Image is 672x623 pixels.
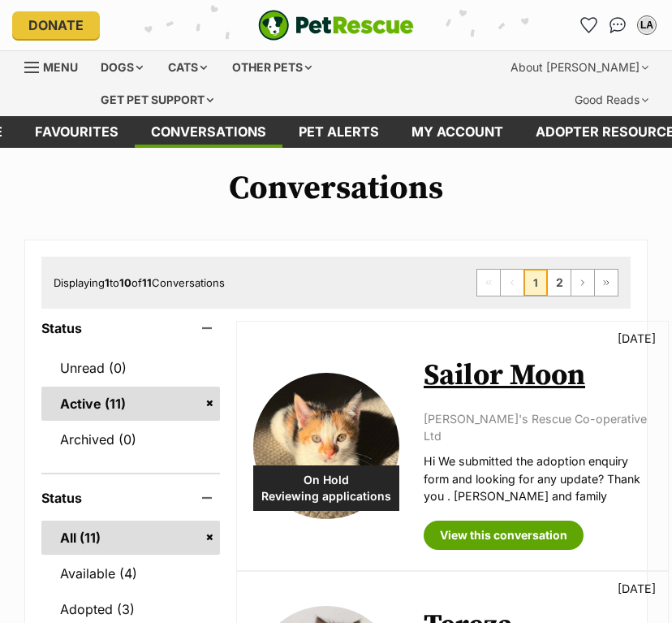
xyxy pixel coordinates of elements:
[41,321,220,335] header: Status
[41,491,220,505] header: Status
[563,84,660,116] div: Good Reads
[54,276,225,289] span: Displaying to of Conversations
[41,387,220,421] a: Active (11)
[395,116,519,148] a: My account
[524,270,547,296] span: Page 1
[89,51,154,84] div: Dogs
[89,84,225,116] div: Get pet support
[618,330,656,347] p: [DATE]
[135,116,282,148] a: conversations
[24,51,89,80] a: Menu
[258,10,414,41] img: logo-e224e6f780fb5917bec1dbf3a21bbac754714ae5b6737aabdf751b685950b380.svg
[282,116,395,148] a: Pet alerts
[476,269,618,296] nav: Pagination
[424,521,584,550] a: View this conversation
[610,17,627,33] img: chat-41dd97257d64d25036548639549fe6c8038ab92f7586957e7f3b1b290dea8141.svg
[41,351,220,385] a: Unread (0)
[12,11,100,39] a: Donate
[605,12,631,38] a: Conversations
[639,17,655,33] div: LA
[157,51,218,84] div: Cats
[424,452,652,504] p: Hi We submitted the adoption enquiry form and looking for any update? Thank you . [PERSON_NAME] a...
[575,12,660,38] ul: Account quick links
[501,270,523,296] span: Previous page
[119,276,131,289] strong: 10
[41,422,220,456] a: Archived (0)
[41,521,220,555] a: All (11)
[477,270,500,296] span: First page
[424,410,652,445] p: [PERSON_NAME]'s Rescue Co-operative Ltd
[258,10,414,41] a: PetRescue
[634,12,660,38] button: My account
[253,488,399,504] span: Reviewing applications
[595,270,618,296] a: Last page
[142,276,152,289] strong: 11
[253,465,399,511] div: On Hold
[499,51,660,84] div: About [PERSON_NAME]
[548,270,571,296] a: Page 2
[253,373,399,519] img: Sailor Moon
[618,580,656,597] p: [DATE]
[571,270,594,296] a: Next page
[575,12,601,38] a: Favourites
[105,276,110,289] strong: 1
[221,51,323,84] div: Other pets
[43,60,78,74] span: Menu
[424,357,585,394] a: Sailor Moon
[19,116,135,148] a: Favourites
[41,556,220,591] a: Available (4)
